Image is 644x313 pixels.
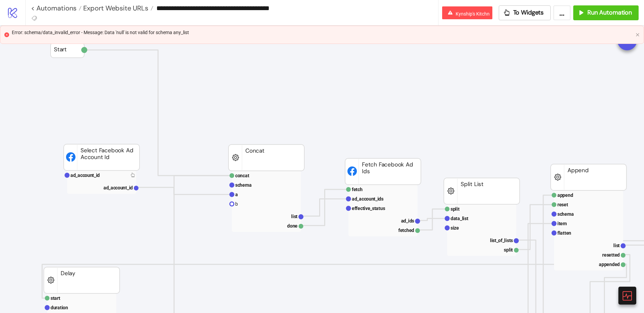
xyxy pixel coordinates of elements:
text: schema [235,182,252,188]
text: fetch [352,187,363,192]
text: b [235,201,238,207]
text: list [613,243,620,248]
text: append [557,192,573,198]
span: Kynship's Kitchn [456,11,490,17]
text: split [451,206,460,212]
button: ... [553,5,571,20]
text: list [291,214,298,219]
span: Run Automation [587,9,632,17]
text: a [235,192,238,197]
button: Run Automation [573,5,639,20]
text: ad_account_id [103,185,133,190]
text: list_of_lists [490,238,513,243]
text: data_list [451,216,468,221]
span: To Widgets [513,9,544,17]
button: close [636,33,640,37]
text: schema [557,211,574,217]
button: To Widgets [499,5,551,20]
text: size [451,225,459,231]
text: concat [235,173,249,178]
span: close [636,33,640,37]
text: effective_status [352,206,385,211]
span: close-circle [4,32,9,37]
text: reset [557,202,568,207]
text: flatten [557,230,571,236]
text: ad_ids [401,218,415,224]
text: duration [51,305,68,310]
span: Export Website URLs [82,4,148,12]
div: Error: schema/data_invalid_error - Message: Data 'null' is not valid for schema any_list [12,29,633,36]
text: ad_account_ids [352,196,384,202]
text: item [557,221,567,226]
text: start [51,295,60,301]
a: < Automations [31,5,82,11]
text: ad_account_id [70,173,100,178]
a: Export Website URLs [82,5,153,11]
